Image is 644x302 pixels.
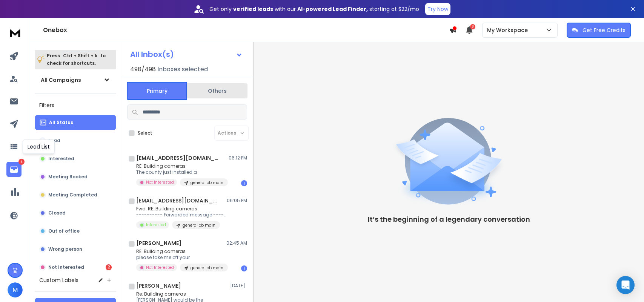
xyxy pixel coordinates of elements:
button: Not Interested2 [35,260,116,275]
label: Select [138,130,152,136]
button: Interested [35,151,116,166]
h1: [PERSON_NAME] [136,282,181,290]
p: Fwd: RE: Building cameras [136,206,227,212]
p: Press to check for shortcuts. [47,52,106,67]
button: Meeting Booked [35,169,116,184]
button: Out of office [35,224,116,239]
h3: Inboxes selected [157,65,208,74]
p: Re: Building cameras [136,291,227,297]
h1: All Inbox(s) [130,51,174,58]
p: The county just installed a [136,169,227,175]
p: Not Interested [146,265,174,270]
p: Interested [48,156,74,162]
p: RE: Building cameras [136,163,227,169]
h1: Onebox [43,26,449,35]
button: All Campaigns [35,72,116,87]
p: Not Interested [48,264,84,270]
p: 02:45 AM [226,240,247,246]
p: Lead [48,138,60,144]
button: Meeting Completed [35,187,116,202]
p: Not Interested [146,179,174,185]
button: All Status [35,115,116,130]
p: ---------- Forwarded message --------- From: [PERSON_NAME] [136,212,227,218]
button: Others [187,83,247,99]
p: Get Free Credits [583,26,626,34]
button: M [8,282,23,297]
button: Get Free Credits [567,23,631,38]
p: general ob main [183,222,215,228]
span: 3 [470,24,475,29]
p: Wrong person [48,246,82,252]
p: My Workspace [487,26,531,34]
button: Try Now [425,3,450,15]
p: Meeting Booked [48,174,88,180]
p: please take me off your [136,254,227,261]
button: Lead [35,133,116,148]
p: 2 [18,159,25,165]
div: Lead List [23,140,55,154]
p: Interested [146,222,166,228]
p: Get only with our starting at $22/mo [209,5,419,13]
h1: [EMAIL_ADDRESS][DOMAIN_NAME] +1 [136,197,219,204]
p: Meeting Completed [48,192,97,198]
span: 498 / 498 [130,65,156,74]
p: general ob main [191,265,223,271]
strong: verified leads [233,5,273,13]
strong: AI-powered Lead Finder, [297,5,368,13]
p: 06:05 PM [227,198,247,204]
div: 2 [106,264,112,270]
div: 1 [241,265,247,271]
p: Try Now [427,5,448,13]
h1: [PERSON_NAME] [136,239,181,247]
a: 2 [6,162,22,177]
p: 06:12 PM [229,155,247,161]
p: All Status [49,120,73,126]
button: Closed [35,205,116,221]
button: Primary [127,82,187,100]
h1: All Campaigns [41,76,81,84]
button: Wrong person [35,242,116,257]
h3: Custom Labels [39,276,78,284]
h3: Filters [35,100,116,110]
button: All Inbox(s) [124,47,249,62]
p: It’s the beginning of a legendary conversation [368,214,530,225]
span: Ctrl + Shift + k [62,51,98,60]
h1: [EMAIL_ADDRESS][DOMAIN_NAME] [136,154,219,162]
img: logo [8,26,23,40]
p: Out of office [48,228,80,234]
div: Open Intercom Messenger [616,276,635,294]
p: general ob main [191,180,223,185]
p: RE: Building cameras [136,248,227,254]
p: [DATE] [230,283,247,289]
div: 1 [241,180,247,186]
p: Closed [48,210,66,216]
